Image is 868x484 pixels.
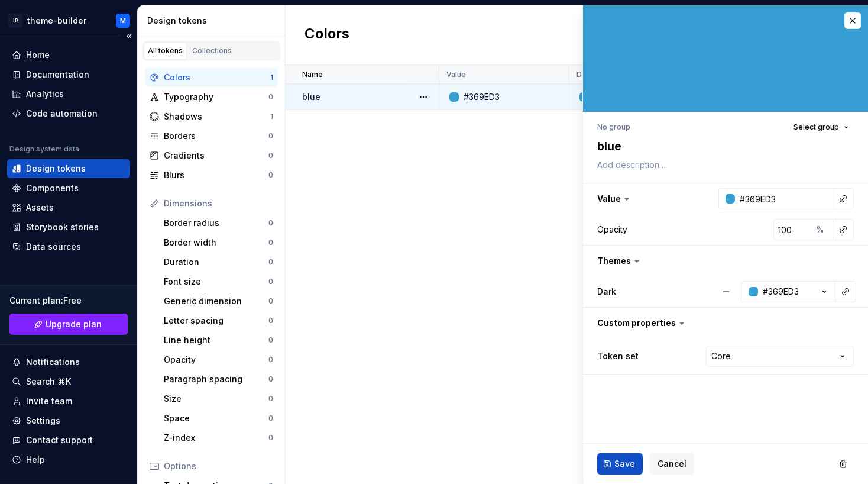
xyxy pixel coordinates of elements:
div: Duration [164,256,268,268]
button: Help [7,450,130,469]
span: Save [614,458,635,470]
span: Select group [793,122,839,132]
div: IR [8,14,22,28]
a: Assets [7,198,130,217]
div: 0 [268,375,273,384]
a: Analytics [7,85,130,104]
p: Dark [576,70,593,79]
div: Code automation [26,108,98,120]
div: #369ED3 [464,91,500,103]
textarea: blue [595,135,851,157]
a: Storybook stories [7,218,130,237]
button: Save [597,453,643,475]
div: 0 [268,218,273,228]
p: Value [446,70,466,79]
button: Search ⌘K [7,372,130,391]
button: IRtheme-builderM [2,8,135,33]
div: Options [164,460,273,472]
div: Help [26,454,45,466]
input: 100 [773,219,812,240]
div: Letter spacing [164,315,268,327]
a: Border width0 [159,233,278,252]
div: Search ⌘K [26,376,71,388]
div: 0 [268,238,273,247]
div: Settings [26,415,60,427]
a: Duration0 [159,253,278,272]
a: Blurs0 [145,166,278,185]
div: Paragraph spacing [164,373,268,385]
div: Opacity [164,354,268,366]
div: 0 [268,414,273,423]
div: Contact support [26,434,93,446]
a: Size0 [159,389,278,408]
div: 0 [268,433,273,443]
button: Upgrade plan [9,314,128,335]
a: Colors1 [145,68,278,87]
div: Z-index [164,432,268,444]
div: 0 [268,151,273,160]
a: Home [7,46,130,64]
a: Data sources [7,237,130,256]
div: Line height [164,334,268,346]
a: Typography0 [145,88,278,107]
div: Invite team [26,395,72,407]
a: Borders0 [145,127,278,146]
div: Current plan : Free [9,295,128,306]
div: Dimensions [164,198,273,209]
div: Colors [164,72,270,83]
div: Border radius [164,217,268,229]
div: theme-builder [27,15,86,27]
button: Notifications [7,353,130,372]
div: Typography [164,91,268,103]
div: Notifications [26,356,80,368]
div: 0 [268,170,273,180]
div: Design tokens [26,163,86,175]
a: Documentation [7,65,130,84]
div: Analytics [26,88,64,100]
a: Invite team [7,392,130,411]
div: Generic dimension [164,295,268,307]
a: Letter spacing0 [159,311,278,330]
div: All tokens [148,46,183,56]
p: blue [302,91,320,103]
a: Z-index0 [159,428,278,447]
div: 0 [268,335,273,345]
div: 0 [268,394,273,404]
p: Name [302,70,323,79]
div: Design tokens [147,15,280,27]
div: Data sources [26,241,81,253]
div: Components [26,182,79,194]
a: Space0 [159,409,278,428]
div: Font size [164,276,268,288]
div: Shadows [164,111,270,122]
a: Gradients0 [145,146,278,165]
a: Components [7,179,130,198]
div: Border width [164,237,268,249]
button: Collapse sidebar [121,28,137,44]
div: Assets [26,202,54,214]
div: 0 [268,296,273,306]
button: Contact support [7,431,130,450]
a: Font size0 [159,272,278,291]
div: 1 [270,73,273,82]
h2: Colors [305,24,349,46]
div: Borders [164,130,268,142]
div: Opacity [597,224,627,235]
input: e.g. #000000 [735,188,833,209]
div: #369ED3 [763,286,799,298]
a: Code automation [7,104,130,123]
div: 0 [268,131,273,141]
button: Cancel [650,453,694,475]
div: Home [26,49,50,61]
div: 1 [270,112,273,121]
a: Opacity0 [159,350,278,369]
a: Generic dimension0 [159,292,278,311]
div: Blurs [164,169,268,181]
div: 0 [268,355,273,364]
div: M [120,16,126,25]
div: 0 [268,92,273,102]
label: Dark [597,286,616,298]
div: 0 [268,277,273,286]
div: Gradients [164,150,268,162]
div: Design system data [9,144,79,154]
